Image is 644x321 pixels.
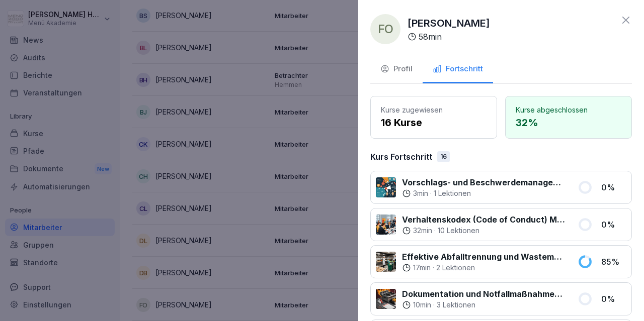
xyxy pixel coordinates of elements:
[601,181,626,193] p: 0 %
[402,300,566,310] div: ·
[413,263,431,273] p: 17 min
[601,219,626,231] p: 0 %
[402,263,566,273] div: ·
[402,251,566,263] p: Effektive Abfalltrennung und Wastemanagement im Catering
[516,104,621,115] p: Kurse abgeschlossen
[437,151,450,162] div: 16
[413,300,431,310] p: 10 min
[402,288,566,300] p: Dokumentation und Notfallmaßnahmen bei Fritteusen
[434,188,471,198] p: 1 Lektionen
[601,256,626,268] p: 85 %
[601,293,626,305] p: 0 %
[402,226,566,236] div: ·
[433,63,483,75] div: Fortschritt
[413,226,432,236] p: 32 min
[380,63,413,75] div: Profil
[516,115,621,130] p: 32 %
[402,188,566,198] div: ·
[408,16,490,31] p: [PERSON_NAME]
[381,115,487,130] p: 16 Kurse
[438,226,479,236] p: 10 Lektionen
[437,300,475,310] p: 3 Lektionen
[370,56,423,83] button: Profil
[370,14,400,44] div: FO
[436,263,475,273] p: 2 Lektionen
[402,176,566,188] p: Vorschlags- und Beschwerdemanagement bei Menü 2000
[423,56,493,83] button: Fortschritt
[402,213,566,226] p: Verhaltenskodex (Code of Conduct) Menü 2000
[370,151,432,163] p: Kurs Fortschritt
[419,31,442,43] p: 58 min
[413,188,428,198] p: 3 min
[381,104,487,115] p: Kurse zugewiesen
